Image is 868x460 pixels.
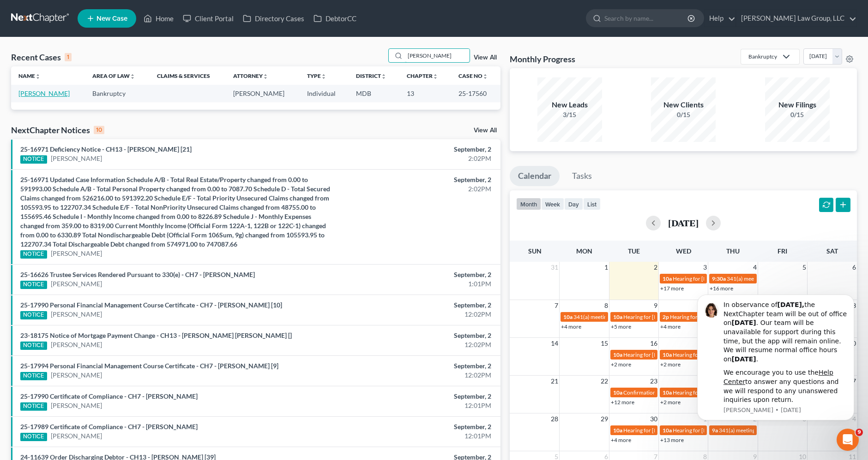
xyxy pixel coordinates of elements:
a: Client Portal [178,10,238,27]
span: 31 [550,262,559,273]
a: +17 more [660,285,684,292]
span: 14 [550,338,559,349]
span: 15 [600,338,609,349]
a: Attorneyunfold_more [233,72,268,79]
a: +16 more [710,285,733,292]
span: 4 [752,262,758,273]
a: +4 more [611,436,631,443]
div: 2:02PM [341,154,492,163]
div: NOTICE [20,402,47,411]
a: Home [139,10,178,27]
span: 341(a) meeting for [PERSON_NAME] [727,275,816,282]
i: unfold_more [130,74,135,79]
span: Hearing for [PERSON_NAME] & [PERSON_NAME] [623,427,744,434]
span: 9 [653,300,658,311]
a: 23-18175 Notice of Mortgage Payment Change - CH13 - [PERSON_NAME] [PERSON_NAME] [] [20,331,292,339]
a: [PERSON_NAME] [51,401,102,410]
a: +4 more [660,323,681,330]
div: New Leads [537,100,602,110]
a: +2 more [660,399,681,406]
div: NOTICE [20,342,47,350]
div: NOTICE [20,311,47,319]
button: day [564,198,583,210]
a: Chapterunfold_more [407,72,438,79]
iframe: Intercom live chat [837,429,859,451]
i: unfold_more [263,74,268,79]
a: 25-17994 Personal Financial Management Course Certificate - CH7 - [PERSON_NAME] [9] [20,362,278,370]
td: 13 [399,85,451,102]
span: Mon [576,247,592,255]
div: Bankruptcy [748,53,777,60]
div: September, 2 [341,301,492,310]
button: month [516,198,541,210]
span: 9a [712,427,718,434]
div: NOTICE [20,281,47,289]
a: Districtunfold_more [356,72,386,79]
span: Wed [676,247,691,255]
span: Fri [778,247,787,255]
span: Hearing for [PERSON_NAME] [673,389,745,396]
a: DebtorCC [309,10,361,27]
a: 25-17989 Certificate of Compliance - CH7 - [PERSON_NAME] [20,423,198,431]
i: unfold_more [35,74,41,79]
span: 9 [856,429,863,436]
span: Hearing for [PERSON_NAME] [670,313,742,320]
span: 2 [653,262,658,273]
td: 25-17560 [451,85,501,102]
input: Search by name... [405,49,470,62]
a: Area of Lawunfold_more [92,72,135,79]
span: 10a [613,389,622,396]
span: Tue [628,247,640,255]
a: 25-16626 Trustee Services Rendered Pursuant to 330(e) - CH7 - [PERSON_NAME] [20,271,255,278]
div: September, 2 [341,361,492,371]
iframe: Intercom notifications message [683,287,868,426]
a: [PERSON_NAME] [51,371,102,380]
div: 10 [94,126,104,134]
a: 25-16971 Deficiency Notice - CH13 - [PERSON_NAME] [21] [20,145,192,153]
div: September, 2 [341,331,492,340]
i: unfold_more [381,74,386,79]
span: Hearing for [PERSON_NAME] & [PERSON_NAME] [623,351,744,358]
a: 25-16971 Updated Case Information Schedule A/B - Total Real Estate/Property changed from 0.00 to ... [20,176,330,248]
a: [PERSON_NAME] [51,279,102,289]
span: 28 [550,413,559,425]
div: 1 [65,53,72,61]
div: September, 2 [341,422,492,431]
span: 16 [649,338,658,349]
span: 6 [851,262,857,273]
span: 2p [663,313,669,320]
a: [PERSON_NAME] [51,340,102,349]
a: +12 more [611,399,634,406]
button: week [541,198,564,210]
span: 341(a) meeting for [PERSON_NAME] [719,427,808,434]
div: New Clients [651,100,716,110]
a: [PERSON_NAME] [18,89,70,97]
a: +2 more [660,361,681,368]
td: Bankruptcy [85,85,150,102]
a: View All [474,54,497,61]
a: +4 more [561,323,581,330]
span: 10a [663,389,672,396]
a: Tasks [564,166,600,186]
span: Confirmation hearing for [PERSON_NAME] [623,389,728,396]
div: 12:01PM [341,401,492,410]
input: Search by name... [604,10,689,27]
div: 2:02PM [341,184,492,194]
i: unfold_more [433,74,438,79]
div: NOTICE [20,372,47,380]
div: NOTICE [20,155,47,164]
span: Hearing for [PERSON_NAME] [623,313,695,320]
span: 10a [663,427,672,434]
div: 12:01PM [341,431,492,441]
td: MDB [349,85,399,102]
a: Typeunfold_more [307,72,326,79]
a: [PERSON_NAME] [51,249,102,258]
span: New Case [96,15,127,22]
span: Hearing for [PERSON_NAME] [673,427,745,434]
span: 9:30a [712,275,726,282]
